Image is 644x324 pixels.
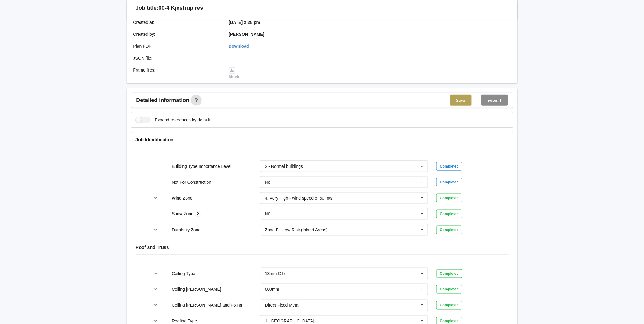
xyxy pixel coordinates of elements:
[136,117,211,123] label: Expand references by default
[150,268,162,279] button: reference-toggle
[265,212,270,216] div: N0
[172,303,242,308] label: Ceiling [PERSON_NAME] and Fixing
[172,164,231,169] label: Building Type Importance Level
[172,180,211,185] label: Not For Construction
[436,178,462,186] div: Completed
[136,98,190,103] span: Detailed information
[129,55,225,61] div: JSON file :
[436,226,462,234] div: Completed
[129,43,225,49] div: Plan PDF :
[172,271,195,276] label: Ceiling Type
[229,68,240,79] a: Mitek
[265,271,285,276] div: 13mm Gib
[436,210,462,218] div: Completed
[172,287,221,292] label: Ceiling [PERSON_NAME]
[172,196,193,201] label: Wind Zone
[172,319,197,324] label: Roofing Type
[436,285,462,294] div: Completed
[436,301,462,310] div: Completed
[265,228,328,232] div: Zone B - Low Risk (Inland Areas)
[265,196,333,200] div: 4. Very High - wind speed of 50 m/s
[172,211,195,216] label: Snow Zone
[265,319,314,323] div: 1. [GEOGRAPHIC_DATA]
[450,95,472,106] button: Save
[150,193,162,204] button: reference-toggle
[129,31,225,37] div: Created by :
[150,300,162,311] button: reference-toggle
[150,224,162,235] button: reference-toggle
[172,227,201,232] label: Durability Zone
[265,303,300,307] div: Direct Fixed Metal
[229,44,249,49] a: Download
[436,269,462,278] div: Completed
[136,137,509,142] h4: Job Identification
[265,180,270,184] div: No
[436,162,462,171] div: Completed
[229,32,264,37] b: [PERSON_NAME]
[136,244,509,250] h4: Roof and Truss
[129,67,225,80] div: Frame files :
[136,5,159,12] h3: Job title:
[159,5,203,12] h3: 60-4 Kjestrup res
[265,287,279,292] div: 600mm
[150,284,162,295] button: reference-toggle
[129,19,225,25] div: Created at :
[229,20,260,25] b: [DATE] 2:28 pm
[436,194,462,202] div: Completed
[265,164,303,168] div: 2 - Normal buildings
